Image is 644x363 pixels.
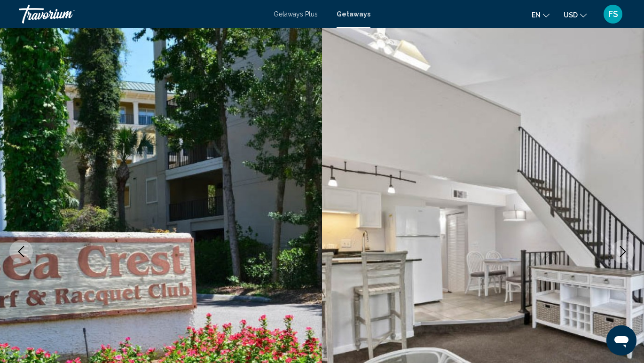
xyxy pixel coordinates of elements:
span: USD [564,11,578,19]
span: en [532,11,541,19]
span: FS [608,9,618,19]
button: Change language [532,8,550,22]
button: User Menu [601,4,625,24]
a: Getaways [337,10,370,18]
a: Getaways Plus [274,10,318,18]
a: Travorium [19,5,264,24]
button: Previous image [9,240,33,263]
button: Change currency [564,8,587,22]
button: Next image [611,240,635,263]
iframe: Button to launch messaging window [606,325,636,355]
